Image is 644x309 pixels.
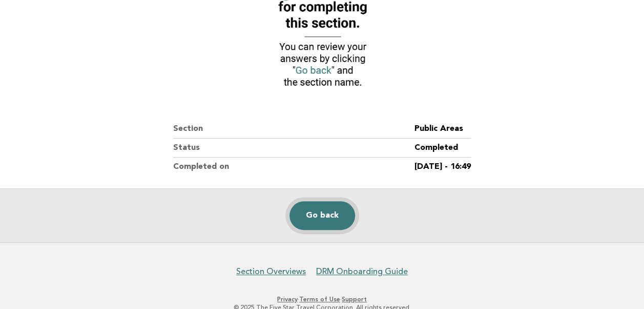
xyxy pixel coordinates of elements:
dt: Completed on [173,158,414,176]
dt: Section [173,120,414,139]
dd: [DATE] - 16:49 [414,158,471,176]
a: Privacy [277,296,298,303]
a: Go back [289,201,355,230]
dt: Status [173,139,414,158]
p: · · [14,295,630,303]
a: Section Overviews [236,266,306,277]
a: DRM Onboarding Guide [316,266,408,277]
dd: Public Areas [414,120,471,139]
dd: Completed [414,139,471,158]
a: Terms of Use [299,296,340,303]
a: Support [342,296,367,303]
